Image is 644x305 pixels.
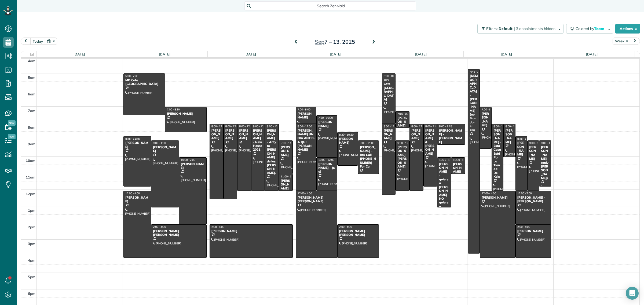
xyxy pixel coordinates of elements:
div: [PERSON_NAME] [383,129,394,140]
div: [PERSON_NAME] - Esta Casa Está Por La Tienda De Kols [493,129,502,179]
span: 10:00 - 11:00 [453,158,469,162]
span: 8am [28,125,35,129]
span: Colored by [576,26,606,31]
a: [DATE] [586,52,598,56]
div: [PERSON_NAME] [153,145,177,153]
div: [PERSON_NAME] - (6 o) [318,162,335,174]
span: 4pm [28,258,35,262]
div: [PERSON_NAME] - Anty to [PERSON_NAME] de las [PERSON_NAME]. [266,129,277,175]
div: [PERSON_NAME] - Key At The Office -- (3)o [280,179,291,206]
div: [PERSON_NAME] [481,196,514,199]
span: 4:45 - 3:45 [470,70,483,73]
a: [DATE] [415,52,427,56]
button: Filters: Default | 3 appointments hidden [477,24,563,34]
span: 9:00 - 11:00 [360,141,374,145]
button: Colored byTeam [566,24,613,34]
span: 8:00 - 12:00 [493,125,508,128]
div: [PERSON_NAME] [453,162,463,174]
span: 11am [26,175,35,179]
span: 8:00 - 12:00 [239,125,254,128]
a: [DATE] [501,52,512,56]
span: 1pm [28,208,35,213]
span: 10:00 - 12:00 [318,158,334,162]
div: [PERSON_NAME] [211,129,222,140]
button: next [630,38,640,45]
a: [DATE] [244,52,256,56]
span: 2pm [28,225,35,229]
div: [PERSON_NAME] - Btu Call [PHONE_NUMBER] For Ca [360,145,377,168]
div: [PERSON_NAME] - [PERSON_NAME] [517,196,550,203]
div: [DEMOGRAPHIC_DATA] - [PERSON_NAME] (no Mandar El Ca) [470,74,478,132]
div: [PERSON_NAME] [PERSON_NAME] [153,229,205,237]
span: 9am [28,142,35,146]
div: [PERSON_NAME] [PERSON_NAME] [297,196,336,203]
div: [PERSON_NAME] [339,137,356,145]
span: 9:00 - 12:00 [397,141,412,145]
div: [PERSON_NAME] [167,112,205,116]
span: 5am [28,75,35,80]
span: 6pm [28,291,35,296]
div: [PERSON_NAME] [125,141,149,149]
span: 7:00 - 8:30 [167,108,180,111]
span: 12pm [26,192,35,196]
div: [PERSON_NAME] UN DIA ANTES A QUE [PERSON_NAME] [297,129,315,152]
span: 8:45 - 11:45 [125,137,140,140]
div: [PERSON_NAME] - New House 2021 [253,129,264,152]
div: [PERSON_NAME] [481,112,490,127]
div: [PERSON_NAME] [517,141,526,157]
div: [PERSON_NAME] - [PERSON_NAME] [439,129,463,144]
a: [DATE] [159,52,171,56]
span: 8:00 - 9:15 [439,125,452,128]
span: New [8,134,16,139]
span: 5:00 - 8:00 [384,74,397,78]
span: 11:00 - 12:00 [281,175,297,178]
a: [DATE] [330,52,341,56]
span: 7am [28,109,35,113]
div: MD Cote [GEOGRAPHIC_DATA] [125,78,163,86]
div: [PERSON_NAME] [211,229,291,233]
button: Actions [615,24,640,34]
h2: 7 – 13, 2025 [301,39,368,45]
span: 9:00 - 1:00 [153,141,166,145]
button: prev [21,38,31,45]
span: 8:30 - 10:30 [339,133,354,136]
span: 7:15 - 8:15 [397,112,410,116]
span: 8:00 - 12:30 [225,125,240,128]
span: 8:00 - 12:00 [411,125,426,128]
span: 9:00 - 12:00 [529,141,544,145]
span: 10:00 - 1:00 [439,158,453,162]
div: [PERSON_NAME] [125,196,149,203]
span: 6am [28,92,35,96]
a: Filters: Default | 3 appointments hidden [475,24,563,34]
span: 12:00 - 4:00 [125,192,140,195]
div: [PERSON_NAME] [529,145,537,161]
div: [PERSON_NAME] [225,129,236,140]
span: 3pm [28,241,35,246]
span: 12:00 - 2:00 [517,192,532,195]
div: Open Intercom Messenger [626,287,639,300]
span: 7:30 - 10:00 [318,116,333,120]
div: [PERSON_NAME] [280,145,291,157]
span: 9:00 - 11:00 [281,141,295,145]
div: [PERSON_NAME] - (only [PERSON_NAME]) [541,145,549,180]
span: 8:00 - 12:00 [298,125,312,128]
span: 2:00 - 4:00 [517,225,530,229]
span: 8:00 - 12:00 [267,125,281,128]
span: 12:00 - 4:00 [298,192,312,195]
span: 8:45 - 12:00 [517,137,532,140]
button: Week [613,38,630,45]
div: [PERSON_NAME] [517,229,550,233]
span: 8:00 - 12:00 [253,125,268,128]
span: 8:00 - 10:00 [505,125,520,128]
div: [PERSON_NAME] [PERSON_NAME] [339,229,377,237]
div: [PERSON_NAME] [505,129,514,144]
span: 8:00 - 12:15 [384,125,398,128]
div: [PERSON_NAME] [318,120,335,128]
div: [PERSON_NAME] - quiere a [PERSON_NAME] NO quiere a [PERSON_NAME] [439,162,449,220]
span: 10am [26,158,35,163]
span: 7:00 - 8:00 [298,108,310,111]
div: [PERSON_NAME] [PERSON_NAME] [397,145,408,168]
div: [PERSON_NAME] [397,116,408,128]
span: 8:00 - 11:45 [425,125,440,128]
a: [DATE] [74,52,85,56]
